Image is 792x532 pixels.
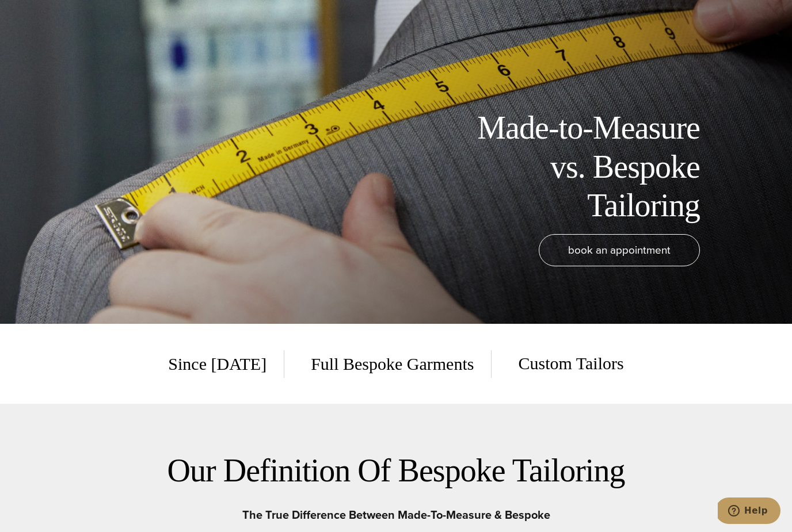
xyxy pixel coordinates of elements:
h2: Our Definition Of Bespoke Tailoring [62,450,730,491]
span: Since [DATE] [168,350,284,378]
a: book an appointment [539,234,700,266]
strong: The True Difference Between Made-To-Measure & Bespoke [242,506,550,523]
h1: Made-to-Measure vs. Bespoke Tailoring [441,109,700,225]
span: Full Bespoke Garments [294,350,492,378]
span: book an appointment [568,242,671,258]
iframe: Opens a widget where you can chat to one of our agents [718,497,780,526]
span: Custom Tailors [501,350,623,378]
